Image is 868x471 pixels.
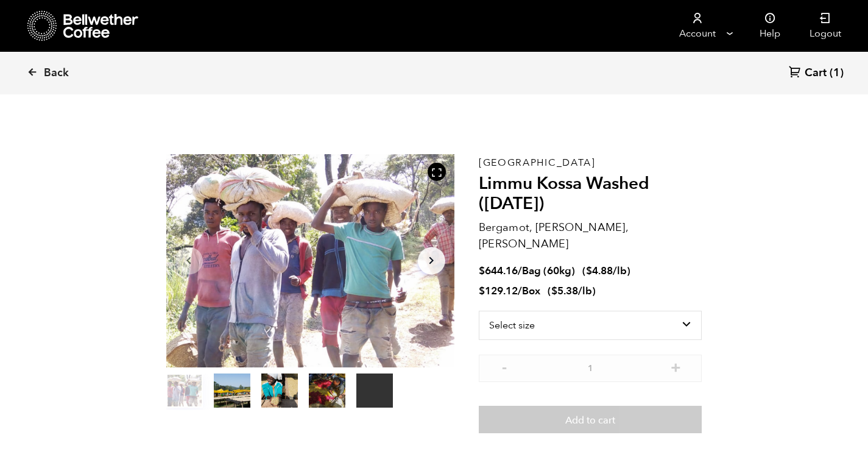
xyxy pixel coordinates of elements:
span: Cart [805,66,827,80]
h2: Limmu Kossa Washed ([DATE]) [479,174,702,214]
span: / [518,264,522,278]
span: /lb [578,284,592,298]
bdi: 4.88 [586,264,613,278]
span: $ [551,284,557,298]
span: Back [44,66,69,80]
video: Your browser does not support the video tag. [356,374,393,408]
span: Bag (60kg) [522,264,575,278]
span: ( ) [548,284,596,298]
span: (1) [830,66,844,80]
bdi: 129.12 [479,284,518,298]
span: $ [586,264,592,278]
p: Bergamot, [PERSON_NAME], [PERSON_NAME] [479,219,702,252]
bdi: 5.38 [551,284,578,298]
bdi: 644.16 [479,264,518,278]
button: + [668,361,683,373]
button: - [497,361,512,373]
span: ( ) [582,264,630,278]
span: / [518,284,522,298]
span: /lb [613,264,627,278]
a: Cart (1) [789,65,844,82]
span: $ [479,284,485,298]
span: Box [522,284,540,298]
span: $ [479,264,485,278]
button: Add to cart [479,406,702,434]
